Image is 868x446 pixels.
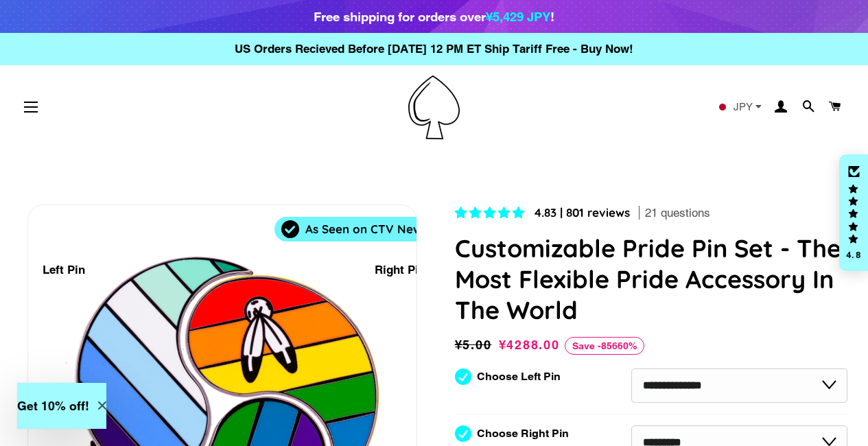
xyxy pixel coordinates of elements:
span: ¥5,429 JPY [486,9,550,24]
img: Pin-Ace [408,75,460,139]
label: Choose Right Pin [477,427,569,440]
div: Click to open Judge.me floating reviews tab [839,154,868,271]
span: ¥4288.00 [499,338,560,352]
span: 4.83 | 801 reviews [535,205,630,220]
span: Save -85660% [565,337,644,355]
h1: Customizable Pride Pin Set - The Most Flexible Pride Accessory In The World [455,233,848,325]
div: Right Pin [375,261,425,279]
div: Free shipping for orders over ! [314,7,554,26]
span: 21 questions [645,205,710,222]
label: Choose Left Pin [477,371,561,383]
div: Left Pin [43,261,85,279]
span: JPY [734,102,753,112]
div: 4.8 [845,250,862,259]
span: ¥5.00 [455,336,495,355]
span: 4.83 stars [455,206,528,220]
